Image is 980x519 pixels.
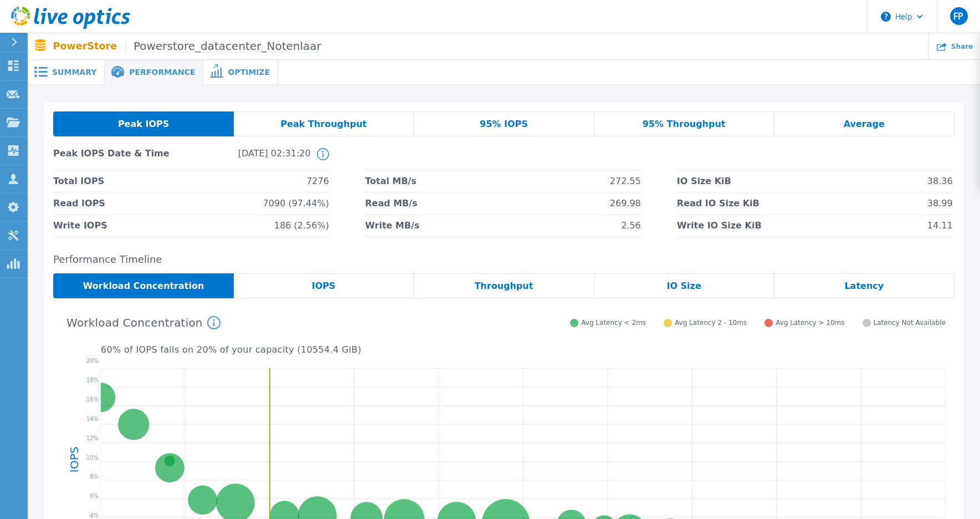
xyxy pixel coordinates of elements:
span: Peak IOPS Date & Time [53,148,182,170]
span: Avg Latency < 2ms [581,319,646,327]
span: 272.55 [610,170,641,192]
span: Summary [52,68,96,76]
h4: IOPS [69,418,80,501]
span: Total IOPS [53,170,104,192]
span: 38.99 [927,192,953,214]
span: FP [953,12,963,21]
span: 186 (2.56%) [274,215,329,236]
span: Read MB/s [365,192,417,214]
span: [DATE] 02:31:20 [182,148,310,170]
text: 4% [90,512,99,518]
span: IOPS [312,282,336,291]
span: Throughput [474,282,533,291]
span: Workload Concentration [83,282,204,291]
span: Average [844,120,885,129]
span: Peak Throughput [280,120,367,129]
span: Peak IOPS [118,120,169,129]
text: 16% [86,396,99,403]
span: Read IO Size KiB [677,192,760,214]
span: Avg Latency > 10ms [776,319,844,327]
text: 14% [86,415,99,421]
text: 20% [86,358,99,364]
span: Share [951,43,973,50]
p: PowerStore [53,40,321,53]
span: 7276 [306,170,329,192]
span: 95% IOPS [480,120,528,129]
span: Write IOPS [53,215,107,236]
span: 38.36 [927,170,953,192]
span: Optimize [228,68,270,76]
span: Latency [844,282,884,291]
p: 60 % of IOPS falls on 20 % of your capacity ( 10554.4 GiB ) [101,345,946,355]
span: Read IOPS [53,192,105,214]
span: Write MB/s [365,215,419,236]
span: Latency Not Available [874,319,946,327]
span: Powerstore_datacenter_Notenlaar [126,40,321,53]
text: 18% [86,377,99,383]
span: IO Size [666,282,701,291]
span: Performance [129,68,195,76]
span: Total MB/s [365,170,417,192]
h2: Performance Timeline [53,254,955,266]
h4: Workload Concentration [66,316,220,329]
span: 2.56 [621,215,641,236]
span: Write IO Size KiB [677,215,762,236]
span: 95% Throughput [643,120,726,129]
span: 7090 (97.44%) [263,192,329,214]
span: IO Size KiB [677,170,731,192]
span: 14.11 [927,215,953,236]
span: 269.98 [610,192,641,214]
span: Avg Latency 2 - 10ms [675,319,747,327]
